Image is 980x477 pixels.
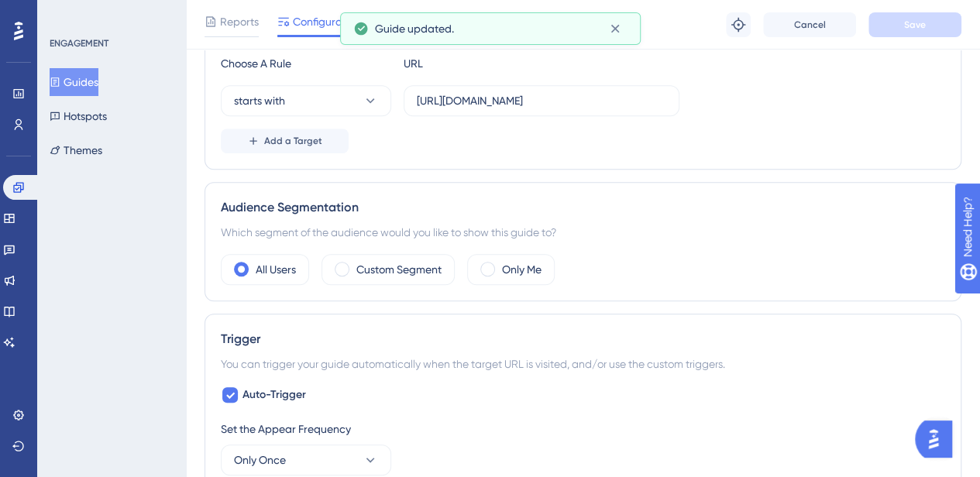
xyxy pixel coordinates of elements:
button: Hotspots [50,102,107,130]
div: Trigger [221,330,945,348]
span: Guide updated. [375,19,454,38]
div: Audience Segmentation [221,198,945,217]
button: Cancel [763,12,856,37]
button: Guides [50,68,98,96]
button: Add a Target [221,129,349,153]
div: Which segment of the audience would you like to show this guide to? [221,223,945,242]
span: Reports [220,12,259,31]
div: ENGAGEMENT [50,37,108,50]
button: Themes [50,136,102,164]
button: starts with [221,85,391,116]
div: You can trigger your guide automatically when the target URL is visited, and/or use the custom tr... [221,355,945,373]
div: Set the Appear Frequency [221,420,945,438]
label: Custom Segment [356,260,442,279]
span: Add a Target [264,135,322,147]
button: Only Once [221,444,391,475]
div: Choose A Rule [221,54,391,73]
input: yourwebsite.com/path [417,92,666,109]
span: Configuration [293,12,361,31]
label: Only Me [502,260,542,279]
span: Cancel [794,19,826,31]
button: Save [868,12,961,37]
span: Only Once [234,451,286,469]
span: Save [904,19,926,31]
span: starts with [234,91,285,110]
span: Need Help? [36,4,97,22]
span: Auto-Trigger [242,386,306,404]
iframe: UserGuiding AI Assistant Launcher [915,416,961,462]
div: URL [404,54,574,73]
label: All Users [256,260,296,279]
